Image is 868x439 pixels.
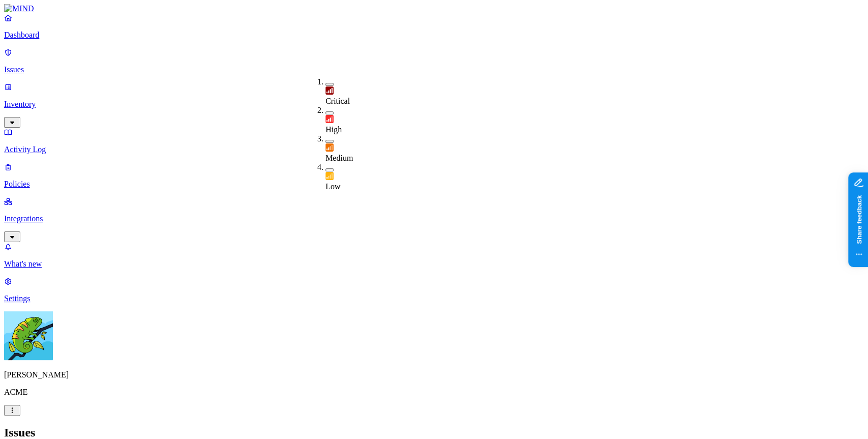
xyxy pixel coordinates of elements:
img: severity-critical [325,86,334,95]
a: Activity Log [4,128,864,154]
p: Integrations [4,214,864,223]
p: Dashboard [4,31,864,40]
p: Issues [4,65,864,74]
a: What's new [4,242,864,269]
a: Inventory [4,82,864,126]
p: [PERSON_NAME] [4,370,864,379]
img: severity-low [325,172,334,180]
a: Issues [4,48,864,74]
img: Yuval Meshorer [4,311,53,360]
p: Inventory [4,100,864,109]
a: Integrations [4,197,864,241]
p: ACME [4,388,864,397]
span: Low [325,182,340,191]
p: Policies [4,180,864,189]
p: Activity Log [4,145,864,154]
span: High [325,125,342,134]
img: severity-high [325,115,334,123]
img: severity-medium [325,143,334,152]
a: Dashboard [4,13,864,40]
span: Critical [325,97,350,105]
p: What's new [4,259,864,269]
img: MIND [4,4,34,13]
a: MIND [4,4,864,13]
p: Settings [4,294,864,303]
span: Medium [325,154,353,162]
a: Policies [4,162,864,189]
a: Settings [4,277,864,303]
